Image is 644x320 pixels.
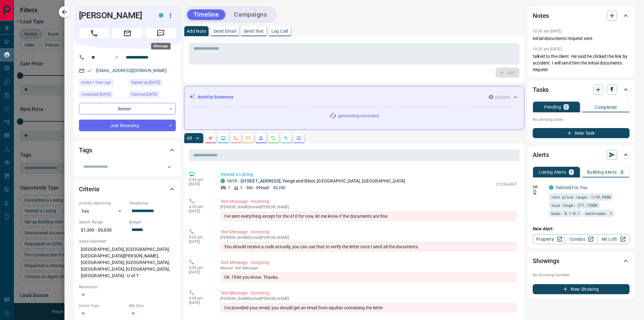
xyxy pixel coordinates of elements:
a: Condos [565,234,597,244]
div: condos.ca [159,13,163,18]
svg: Opportunities [284,136,289,141]
div: I've sent everything except for the 410 for now, let me know if the documents are fine. [220,211,517,221]
p: Search Range: [79,219,126,225]
div: Notes [533,8,630,23]
div: Wed Jun 18 2025 [129,79,176,88]
p: No pending tasks [533,115,630,124]
div: Ok. I’ll let you know. Thanks. [220,272,517,282]
p: Budget: [129,219,176,225]
p: 10:32 am [DATE] [533,47,562,51]
svg: Lead Browsing Activity [221,136,226,141]
p: Motivation: [79,284,176,290]
span: rent price range: 1170,9900 [551,194,611,200]
div: Tasks [533,82,630,97]
p: [DATE] [189,239,211,244]
div: Showings [533,253,630,268]
h2: Criteria [79,184,99,194]
p: 4:04 pm [189,266,211,270]
p: [PERSON_NAME] texted [PERSON_NAME] [220,205,517,209]
h1: [PERSON_NAME] [79,10,149,20]
span: Contacted [DATE] [81,91,111,98]
div: Alerts [533,147,630,162]
p: [DATE] [189,209,211,213]
p: [PERSON_NAME] texted [PERSON_NAME] [220,235,517,240]
p: [DATE] [189,182,211,186]
div: condos.ca [549,185,553,190]
p: All [187,136,192,140]
div: Criteria [79,182,176,197]
p: New Alert: [533,226,630,232]
a: 1615 - [STREET_ADDRESS] [227,178,280,183]
p: 1 [240,185,242,191]
div: I've provided your email, you should get an email from equifax containing the letter [220,303,517,313]
p: 1 [228,185,230,191]
p: Viewed a Listing [220,171,517,178]
p: 10:36 am [DATE] [533,29,562,33]
h2: Alerts [533,150,549,160]
svg: Listing Alerts [258,136,264,141]
svg: Emails [246,136,251,141]
p: Off [533,184,545,190]
p: Listing Alerts [539,170,566,174]
h2: Notes [533,11,549,21]
div: Mon Sep 15 2025 [79,91,126,100]
p: Completed [595,105,617,109]
span: Message [146,28,176,38]
p: 0 [621,170,623,174]
p: Text Message - Incoming [220,198,517,205]
svg: Notes [208,136,213,141]
p: Text Message - Incoming [220,290,517,296]
h2: Showings [533,256,559,266]
div: Just Browsing [79,120,176,131]
p: 4:04 pm [189,296,211,300]
p: Actively Searching: [79,200,126,206]
span: Call [79,28,109,38]
p: $2,250 [273,185,286,191]
p: 0 [565,105,567,109]
p: 4:05 pm [189,235,211,239]
button: Timeline [187,9,225,20]
p: [DATE] [189,270,211,274]
button: New Showing [533,284,630,294]
svg: Push Notification Only [533,190,537,194]
span: size range: 277,72088 [551,202,597,208]
div: You should receive a code actually, you can use that to verify the letter once I send all the doc... [220,242,517,252]
a: [EMAIL_ADDRESS][DOMAIN_NAME] [96,68,167,73]
p: Send Text [244,29,264,33]
div: Wed Jun 18 2025 [129,91,176,100]
p: Text Message - Outgoing [220,259,517,266]
p: generating summary [338,113,379,119]
a: Mr.Loft [597,234,630,244]
p: Send Email [214,29,236,33]
p: [GEOGRAPHIC_DATA], [GEOGRAPHIC_DATA], [GEOGRAPHIC_DATA][PERSON_NAME], [GEOGRAPHIC_DATA], [GEOGRAP... [79,244,176,281]
svg: Agent Actions [296,136,301,141]
p: 4:20 pm [189,205,211,209]
p: Building Alerts [587,170,617,174]
p: [PERSON_NAME] texted [PERSON_NAME] [220,296,517,301]
p: $1,300 - $9,000 [79,225,126,235]
p: Text Message [220,266,517,270]
p: 1 [570,170,573,174]
p: talked to the client. He said he clicked the link by accident. I will send him the initial docume... [533,53,630,73]
p: No showings booked [533,272,630,278]
p: , Yonge and Bloor, [GEOGRAPHIC_DATA], [GEOGRAPHIC_DATA] [227,178,405,184]
span: Email [112,28,142,38]
span: Active 1 hour ago [81,79,111,86]
p: Log Call [271,29,288,33]
svg: Calls [233,136,238,141]
div: Tags [79,143,176,158]
p: [DATE] [189,300,211,305]
svg: Requests [271,136,276,141]
span: manual [220,266,234,270]
span: beds: 0.1-0.1 [551,210,580,216]
p: Home Type: [79,303,126,309]
span: Claimed [DATE] [131,91,157,98]
div: condos.ca [220,179,225,183]
p: 500 - 599 sqft [246,185,269,191]
a: Tailored For You [555,185,587,190]
div: Message [151,43,170,49]
h2: Tags [79,145,92,155]
span: Signed up [DATE] [131,79,160,86]
p: Add Note [187,29,206,33]
button: Campaigns [228,9,273,20]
